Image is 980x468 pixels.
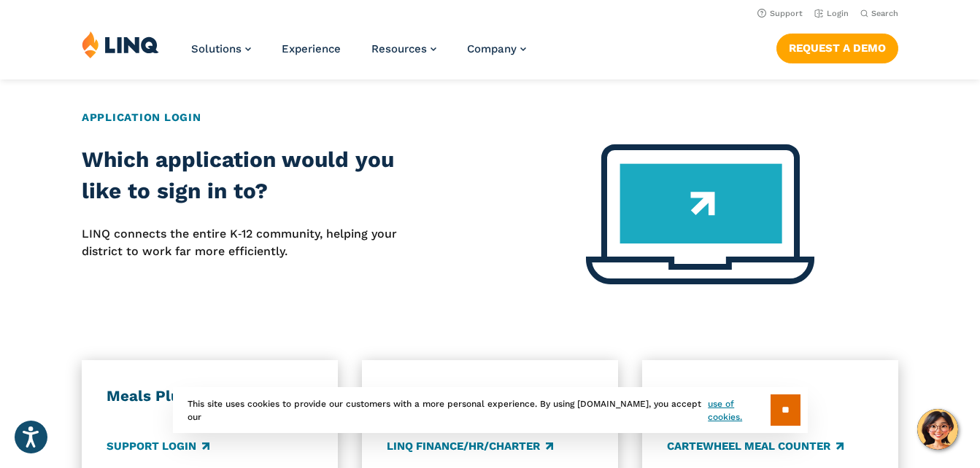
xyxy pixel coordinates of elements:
button: Open Search Bar [860,8,898,19]
span: Resources [371,42,427,55]
a: Company [467,42,526,55]
span: Company [467,42,517,55]
span: Search [871,9,898,18]
p: LINQ connects the entire K‑12 community, helping your district to work far more efficiently. [82,225,408,261]
img: LINQ | K‑12 Software [82,31,159,58]
a: Login [814,9,849,18]
a: Solutions [191,42,251,55]
nav: Button Navigation [776,31,898,63]
a: Request a Demo [776,34,898,63]
a: Resources [371,42,436,55]
button: Hello, have a question? Let’s chat. [917,409,958,450]
nav: Primary Navigation [191,31,526,79]
h2: Which application would you like to sign in to? [82,144,408,206]
a: use of cookies. [708,397,770,424]
h3: Meals Plus [107,386,313,405]
a: Support [757,9,803,18]
span: Solutions [191,42,242,55]
div: This site uses cookies to provide our customers with a more personal experience. By using [DOMAIN... [173,387,808,433]
h3: Colyar [667,386,873,405]
h3: LINQ [387,386,593,405]
a: Experience [282,42,341,55]
h2: Application Login [82,109,898,125]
